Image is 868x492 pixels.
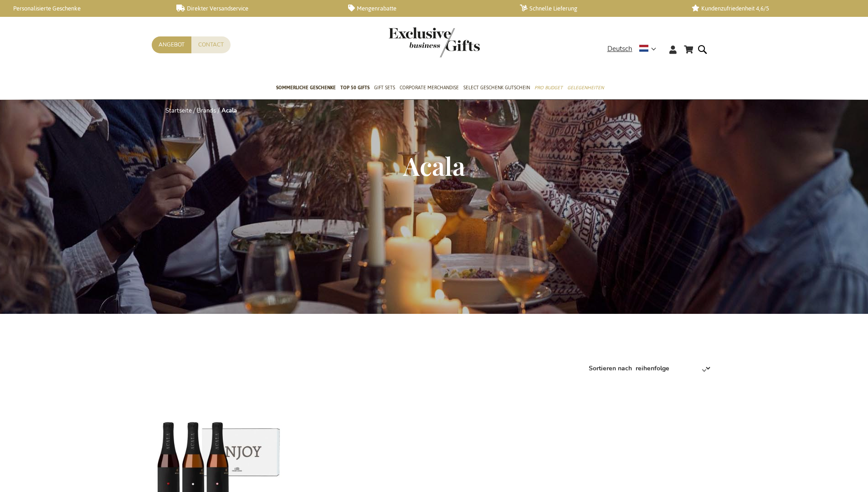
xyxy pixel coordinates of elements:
a: Startseite [165,107,192,115]
a: store logo [389,27,434,57]
a: Contact [191,36,231,53]
a: Pro Budget [534,77,563,100]
span: Gelegenheiten [567,83,604,92]
span: Acala [403,149,465,182]
strong: Acala [221,107,237,115]
span: Pro Budget [534,83,563,92]
a: Kundenzufriedenheit 4,6/5 [692,5,849,12]
a: TOP 50 Gifts [340,77,370,100]
a: Gift Sets [374,77,395,100]
a: Angebot [152,36,191,53]
span: Deutsch [607,44,632,54]
a: Sommerliche geschenke [276,77,336,100]
a: Direkter Versandservice [176,5,334,12]
a: Schnelle Lieferung [520,5,677,12]
span: Gift Sets [374,83,395,92]
a: Gelegenheiten [567,77,604,100]
span: TOP 50 Gifts [340,83,370,92]
a: Select Geschenk Gutschein [463,77,530,100]
a: Personalisierte Geschenke [5,5,162,12]
img: Exclusive Business gifts logo [389,27,480,57]
span: Corporate Merchandise [400,83,459,92]
a: Brands [197,107,216,115]
span: Select Geschenk Gutschein [463,83,530,92]
label: Sortieren nach [589,364,632,373]
span: Sommerliche geschenke [276,83,336,92]
a: Mengenrabatte [348,5,505,12]
a: Corporate Merchandise [400,77,459,100]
